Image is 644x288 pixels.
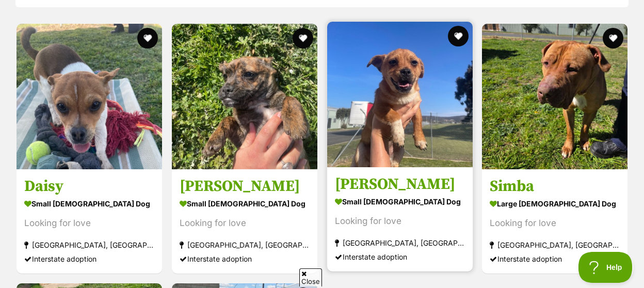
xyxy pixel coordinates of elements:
[299,268,322,286] span: Close
[335,236,465,250] div: [GEOGRAPHIC_DATA], [GEOGRAPHIC_DATA]
[24,196,154,211] div: small [DEMOGRAPHIC_DATA] Dog
[327,167,473,271] a: [PERSON_NAME] small [DEMOGRAPHIC_DATA] Dog Looking for love [GEOGRAPHIC_DATA], [GEOGRAPHIC_DATA] ...
[447,26,468,46] button: favourite
[24,177,154,196] h3: Daisy
[24,216,154,230] div: Looking for love
[172,24,317,169] img: Minnie
[335,194,465,209] div: small [DEMOGRAPHIC_DATA] Dog
[490,196,620,211] div: large [DEMOGRAPHIC_DATA] Dog
[335,174,465,194] h3: [PERSON_NAME]
[335,250,465,264] div: Interstate adoption
[490,177,620,196] h3: Simba
[17,169,162,274] a: Daisy small [DEMOGRAPHIC_DATA] Dog Looking for love [GEOGRAPHIC_DATA], [GEOGRAPHIC_DATA] Intersta...
[603,28,623,49] button: favourite
[180,216,310,230] div: Looking for love
[293,28,313,49] button: favourite
[327,22,473,167] img: Donald
[335,214,465,228] div: Looking for love
[490,216,620,230] div: Looking for love
[180,252,310,266] div: Interstate adoption
[482,24,627,169] img: Simba
[180,177,310,196] h3: [PERSON_NAME]
[172,169,317,274] a: [PERSON_NAME] small [DEMOGRAPHIC_DATA] Dog Looking for love [GEOGRAPHIC_DATA], [GEOGRAPHIC_DATA] ...
[24,252,154,266] div: Interstate adoption
[482,169,627,274] a: Simba large [DEMOGRAPHIC_DATA] Dog Looking for love [GEOGRAPHIC_DATA], [GEOGRAPHIC_DATA] Intersta...
[180,196,310,211] div: small [DEMOGRAPHIC_DATA] Dog
[578,252,634,283] iframe: Help Scout Beacon - Open
[24,238,154,252] div: [GEOGRAPHIC_DATA], [GEOGRAPHIC_DATA]
[180,238,310,252] div: [GEOGRAPHIC_DATA], [GEOGRAPHIC_DATA]
[490,238,620,252] div: [GEOGRAPHIC_DATA], [GEOGRAPHIC_DATA]
[137,28,158,49] button: favourite
[17,24,162,169] img: Daisy
[490,252,620,266] div: Interstate adoption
